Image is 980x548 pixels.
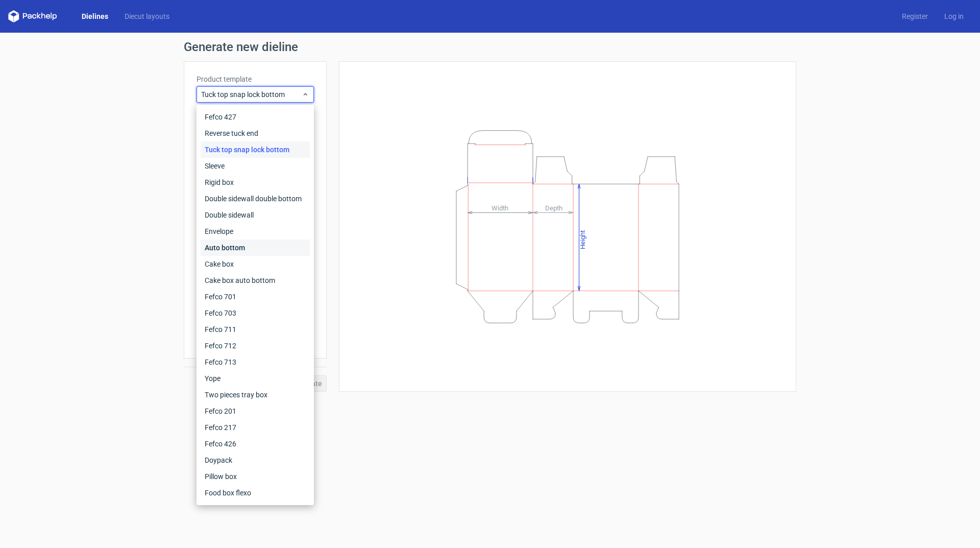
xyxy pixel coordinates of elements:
a: Diecut layouts [116,11,178,21]
div: Yope [201,370,310,387]
div: Food box flexo [201,485,310,501]
div: Fefco 712 [201,338,310,354]
div: Fefco 217 [201,419,310,436]
div: Fefco 426 [201,436,310,452]
a: Register [894,11,936,21]
div: Reverse tuck end [201,125,310,141]
div: Doypack [201,452,310,468]
div: Fefco 711 [201,321,310,338]
div: Two pieces tray box [201,387,310,403]
label: Product template [197,74,314,84]
tspan: Width [492,204,508,211]
div: Fefco 713 [201,354,310,370]
tspan: Depth [545,204,562,211]
div: Pillow box [201,468,310,485]
div: Envelope [201,223,310,240]
div: Rigid box [201,174,310,190]
div: Cake box [201,256,310,272]
div: Fefco 427 [201,109,310,125]
div: Double sidewall [201,207,310,223]
h1: Generate new dieline [184,41,796,53]
div: Auto bottom [201,240,310,256]
div: Sleeve [201,158,310,174]
div: Tuck top snap lock bottom [201,141,310,158]
tspan: Height [579,230,586,249]
span: Tuck top snap lock bottom [201,89,302,100]
div: Fefco 703 [201,305,310,321]
div: Double sidewall double bottom [201,190,310,207]
div: Cake box auto bottom [201,272,310,289]
div: Fefco 701 [201,289,310,305]
div: Fefco 201 [201,403,310,419]
a: Dielines [73,11,116,21]
a: Log in [936,11,972,21]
